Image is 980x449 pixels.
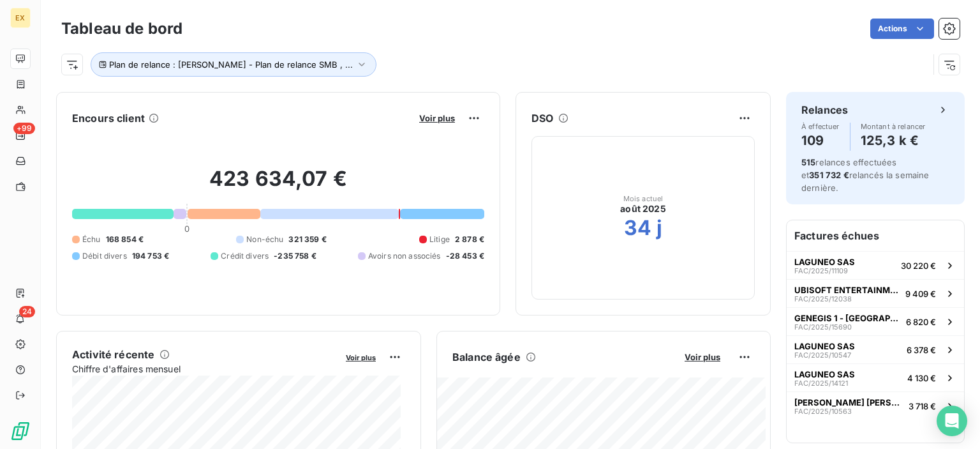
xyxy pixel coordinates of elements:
span: 9 409 € [905,289,936,299]
span: Chiffre d'affaires mensuel [72,362,337,376]
span: Échu [82,234,101,245]
h3: Tableau de bord [61,17,182,40]
span: 6 378 € [907,345,936,355]
h4: 125,3 k € [861,130,926,151]
button: LAGUNEO SASFAC/2025/1110930 220 € [787,251,964,279]
span: FAC/2025/10563 [794,407,852,415]
span: FAC/2025/15690 [794,323,852,331]
span: 4 130 € [907,373,936,383]
span: 515 [801,157,815,167]
span: 2 878 € [455,234,484,245]
h4: 109 [801,130,840,151]
span: Avoirs non associés [368,250,441,262]
h6: Activité récente [72,347,154,362]
span: Non-échu [246,234,283,245]
span: Litige [429,234,450,245]
span: 321 359 € [288,234,326,245]
button: GENEGIS 1 - [GEOGRAPHIC_DATA] LA DEFENSE CedexFAC/2025/156906 820 € [787,307,964,335]
span: 6 820 € [906,317,936,327]
button: UBISOFT ENTERTAINMENTFAC/2025/120389 409 € [787,279,964,307]
button: LAGUNEO SASFAC/2025/141214 130 € [787,363,964,392]
span: FAC/2025/12038 [794,295,852,303]
h6: Factures échues [787,220,964,251]
div: Open Intercom Messenger [937,406,967,436]
span: -235 758 € [274,250,316,262]
h6: Relances [801,102,848,118]
button: Voir plus [681,351,724,363]
span: LAGUNEO SAS [794,257,855,267]
span: Voir plus [346,353,376,362]
span: août 2025 [620,202,665,215]
span: [PERSON_NAME] [PERSON_NAME] LASALLE SERVICES [794,397,903,407]
span: LAGUNEO SAS [794,369,855,379]
span: 351 732 € [809,170,849,180]
span: 3 718 € [909,401,936,411]
span: -28 453 € [446,250,484,262]
button: Voir plus [415,112,459,124]
span: LAGUNEO SAS [794,341,855,351]
button: [PERSON_NAME] [PERSON_NAME] LASALLE SERVICESFAC/2025/105633 718 € [787,392,964,420]
span: FAC/2025/11109 [794,267,848,275]
h2: j [657,215,662,241]
span: 30 220 € [901,261,936,271]
span: 0 [184,224,189,234]
button: Plan de relance : [PERSON_NAME] - Plan de relance SMB , ... [91,52,376,77]
h6: Encours client [72,110,145,126]
span: Voir plus [685,352,720,362]
span: FAC/2025/10547 [794,351,851,359]
span: Plan de relance : [PERSON_NAME] - Plan de relance SMB , ... [109,59,353,70]
span: Mois actuel [623,195,664,202]
h6: DSO [531,110,553,126]
a: +99 [10,125,30,146]
button: Voir plus [342,351,380,363]
h6: Balance âgée [452,349,521,365]
span: Montant à relancer [861,123,926,130]
div: EX [10,8,31,28]
h2: 34 [624,215,651,241]
span: FAC/2025/14121 [794,379,848,387]
span: À effectuer [801,123,840,130]
span: 24 [19,306,35,317]
h2: 423 634,07 € [72,166,484,204]
span: GENEGIS 1 - [GEOGRAPHIC_DATA] LA DEFENSE Cedex [794,313,901,323]
button: LAGUNEO SASFAC/2025/105476 378 € [787,335,964,363]
span: UBISOFT ENTERTAINMENT [794,285,900,295]
span: Voir plus [419,113,455,123]
span: Crédit divers [221,250,269,262]
span: Débit divers [82,250,127,262]
span: +99 [13,123,35,134]
span: relances effectuées et relancés la semaine dernière. [801,157,930,193]
button: Actions [870,19,934,39]
span: 168 854 € [106,234,144,245]
span: 194 753 € [132,250,169,262]
img: Logo LeanPay [10,421,31,441]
